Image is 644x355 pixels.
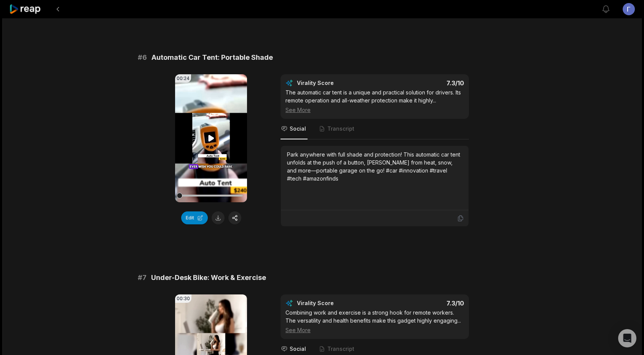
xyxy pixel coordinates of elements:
span: Social [290,125,306,133]
span: # 6 [138,52,147,63]
div: Virality Score [297,299,379,307]
span: Transcript [327,345,354,353]
div: See More [285,326,464,334]
div: 7.3 /10 [383,79,464,87]
span: Automatic Car Tent: Portable Shade [151,52,273,63]
div: The automatic car tent is a unique and practical solution for drivers. Its remote operation and a... [285,88,464,114]
div: Open Intercom Messenger [618,329,636,347]
div: See More [285,106,464,114]
button: Edit [181,211,208,224]
div: Combining work and exercise is a strong hook for remote workers. The versatility and health benef... [285,309,464,334]
div: Virality Score [297,79,379,87]
span: Social [290,345,306,353]
video: Your browser does not support mp4 format. [175,74,247,202]
span: Under-Desk Bike: Work & Exercise [151,272,266,283]
div: 7.3 /10 [383,299,464,307]
nav: Tabs [281,119,469,139]
span: # 7 [138,272,147,283]
div: Park anywhere with full shade and protection! This automatic car tent unfolds at the push of a bu... [287,150,462,182]
span: Transcript [327,125,354,133]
